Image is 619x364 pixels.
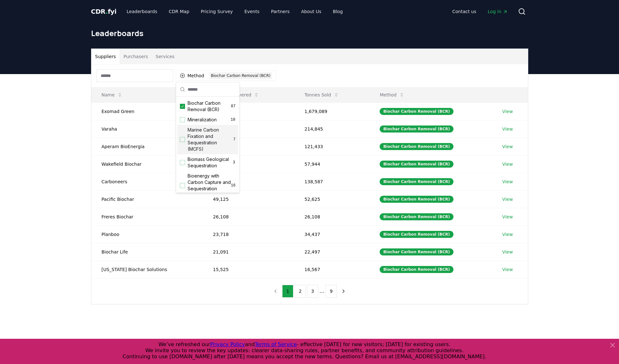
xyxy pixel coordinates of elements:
[152,49,178,64] button: Services
[294,243,370,261] td: 22,497
[91,120,203,138] td: Varaha
[380,161,453,168] div: Biochar Carbon Removal (BCR)
[295,285,306,298] button: 2
[296,6,326,17] a: About Us
[188,156,232,169] span: Biomass Geological Sequestration
[91,28,528,38] h1: Leaderboards
[294,225,370,243] td: 34,437
[239,6,265,17] a: Events
[502,231,513,238] a: View
[294,102,370,120] td: 1,679,089
[299,88,344,101] button: Tonnes Sold
[203,173,294,190] td: 53,601
[380,143,453,150] div: Biochar Carbon Removal (BCR)
[294,155,370,173] td: 57,944
[266,6,295,17] a: Partners
[188,117,217,123] span: Mineralization
[294,120,370,138] td: 214,845
[91,138,203,155] td: Aperam BioEnergia
[488,8,507,15] span: Log in
[502,143,513,150] a: View
[203,102,294,120] td: 196,174
[282,285,293,298] button: 1
[121,6,162,17] a: Leaderboards
[328,6,348,17] a: Blog
[230,117,236,122] span: 10
[502,161,513,167] a: View
[91,243,203,261] td: Biochar Life
[502,196,513,202] a: View
[91,190,203,208] td: Pacific Biochar
[164,6,194,17] a: CDR Map
[176,71,276,81] button: MethodBiochar Carbon Removal (BCR)
[294,261,370,278] td: 16,567
[91,173,203,190] td: Carboneers
[294,190,370,208] td: 52,625
[483,6,513,17] a: Log in
[231,183,236,188] span: 16
[105,8,108,15] span: .
[203,243,294,261] td: 21,091
[447,6,513,17] nav: Main
[203,120,294,138] td: 99,512
[91,7,117,16] a: CDR.fyi
[380,196,453,203] div: Biochar Carbon Removal (BCR)
[196,6,238,17] a: Pricing Survey
[91,8,117,15] span: CDR fyi
[380,266,453,273] div: Biochar Carbon Removal (BCR)
[320,287,324,295] li: ...
[91,102,203,120] td: Exomad Green
[203,261,294,278] td: 15,525
[338,285,349,298] button: next page
[203,208,294,225] td: 26,108
[233,137,236,142] span: 7
[447,6,481,17] a: Contact us
[203,155,294,173] td: 57,936
[380,248,453,255] div: Biochar Carbon Removal (BCR)
[294,138,370,155] td: 121,433
[91,208,203,225] td: Freres Biochar
[97,88,128,101] button: Name
[502,249,513,255] a: View
[502,214,513,220] a: View
[380,231,453,238] div: Biochar Carbon Removal (BCR)
[203,138,294,155] td: 89,548
[91,49,120,64] button: Suppliers
[375,88,409,101] button: Method
[91,261,203,278] td: [US_STATE] Biochar Solutions
[502,266,513,273] a: View
[203,225,294,243] td: 23,718
[380,213,453,220] div: Biochar Carbon Removal (BCR)
[91,225,203,243] td: Planboo
[307,285,318,298] button: 3
[294,173,370,190] td: 138,587
[188,127,233,152] span: Marine Carbon Fixation and Sequestration (MCFS)
[502,178,513,185] a: View
[120,49,152,64] button: Purchasers
[380,178,453,185] div: Biochar Carbon Removal (BCR)
[231,104,236,109] span: 87
[502,126,513,132] a: View
[232,160,236,165] span: 3
[380,125,453,133] div: Biochar Carbon Removal (BCR)
[121,6,348,17] nav: Main
[203,190,294,208] td: 49,125
[188,173,231,198] span: Bioenergy with Carbon Capture and Sequestration (BECCS)
[294,208,370,225] td: 26,108
[380,108,453,115] div: Biochar Carbon Removal (BCR)
[188,100,231,113] span: Biochar Carbon Removal (BCR)
[502,108,513,115] a: View
[326,285,337,298] button: 9
[91,155,203,173] td: Wakefield Biochar
[209,72,272,79] div: Biochar Carbon Removal (BCR)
